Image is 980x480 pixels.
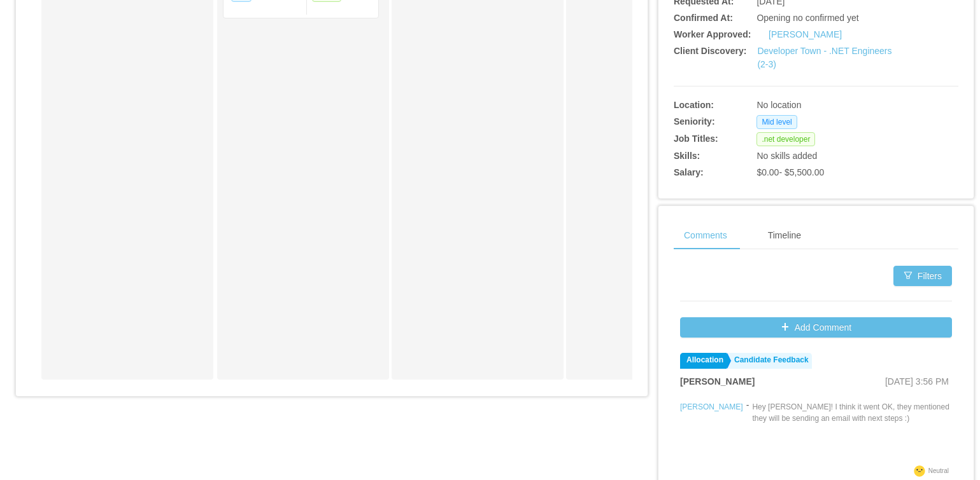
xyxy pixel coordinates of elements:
b: Skills: [674,151,700,161]
a: Developer Town - .NET Engineers (2-3) [757,46,891,69]
b: Seniority: [674,116,715,127]
b: Job Titles: [674,134,718,144]
div: No location [756,99,898,112]
div: Comments [674,221,737,250]
p: Hey [PERSON_NAME]! I think it went OK, they mentioned they will be sending an email with next ste... [752,401,952,424]
span: [DATE] 3:56 PM [885,376,949,387]
span: Mid level [756,115,797,129]
span: No skills added [756,151,817,161]
a: Candidate Feedback [728,353,812,369]
b: Confirmed At: [674,13,733,23]
span: $0.00 - $5,500.00 [756,167,824,177]
a: Allocation [680,353,727,369]
div: - [746,399,749,462]
a: [PERSON_NAME] [680,402,743,411]
div: Timeline [758,221,811,250]
b: Client Discovery: [674,46,746,56]
span: Neutral [928,467,949,474]
span: .net developer [756,132,815,146]
b: Worker Approved: [674,29,751,39]
button: icon: filterFilters [893,266,952,286]
b: Location: [674,100,714,110]
strong: [PERSON_NAME] [680,376,755,387]
a: [PERSON_NAME] [769,29,842,39]
b: Salary: [674,167,704,177]
button: icon: plusAdd Comment [680,317,952,338]
span: Opening no confirmed yet [756,13,858,23]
